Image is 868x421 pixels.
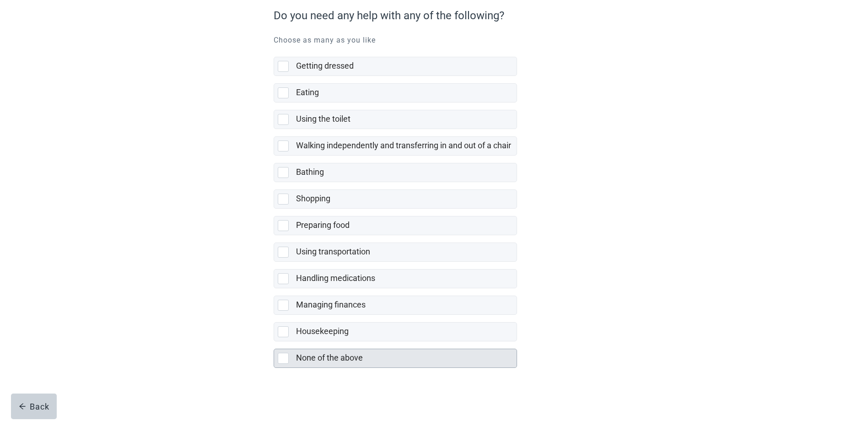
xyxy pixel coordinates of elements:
div: Housekeeping, checkbox, not selected [274,322,517,341]
label: Shopping [296,194,330,203]
div: Using transportation, checkbox, not selected [274,243,517,262]
label: Bathing [296,167,324,177]
div: Getting dressed, checkbox, not selected [274,57,517,76]
label: Housekeeping [296,326,349,336]
button: arrow-leftBack [11,394,57,419]
label: Walking independently and transferring in and out of a chair [296,140,511,150]
div: Preparing food, checkbox, not selected [274,216,517,235]
label: Eating [296,87,319,97]
label: Managing finances [296,300,366,309]
label: Using transportation [296,247,370,256]
label: Preparing food [296,220,350,230]
div: Back [19,402,49,411]
div: None of the above, checkbox, not selected [274,349,517,368]
div: Walking independently and transferring in and out of a chair, checkbox, not selected [274,136,517,156]
label: None of the above [296,353,363,362]
label: Do you need any help with any of the following? [274,7,589,24]
label: Using the toilet [296,114,350,124]
label: Getting dressed [296,61,354,70]
div: Using the toilet, checkbox, not selected [274,110,517,129]
div: Handling medications, checkbox, not selected [274,269,517,288]
div: Shopping, checkbox, not selected [274,189,517,209]
div: Bathing, checkbox, not selected [274,163,517,182]
div: Eating, checkbox, not selected [274,83,517,103]
span: arrow-left [19,403,26,410]
div: Managing finances, checkbox, not selected [274,296,517,315]
p: Choose as many as you like [274,35,594,46]
label: Handling medications [296,273,375,283]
